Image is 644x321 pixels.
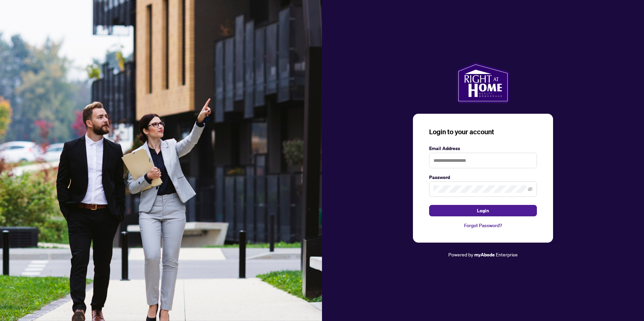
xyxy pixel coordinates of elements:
a: Forgot Password? [429,222,537,229]
span: Enterprise [496,251,518,257]
h3: Login to your account [429,127,537,137]
span: eye-invisible [528,187,533,191]
label: Email Address [429,145,537,152]
label: Password [429,174,537,181]
span: Login [477,205,489,216]
span: Powered by [448,251,473,257]
img: ma-logo [457,63,509,103]
a: myAbode [474,251,495,258]
button: Login [429,205,537,216]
